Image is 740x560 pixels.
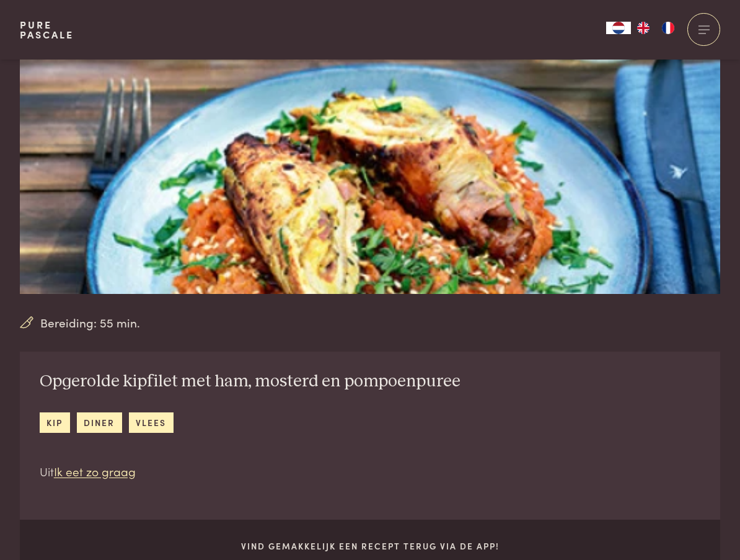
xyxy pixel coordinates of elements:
aside: Language selected: Nederlands [606,22,681,34]
a: NL [606,22,631,34]
p: Uit [40,463,460,481]
a: Ik eet zo graag [54,463,136,479]
div: Language [606,22,631,34]
a: kip [40,412,70,433]
a: diner [77,412,122,433]
span: Bereiding: 55 min. [40,314,140,332]
a: EN [631,22,656,34]
a: FR [656,22,681,34]
h2: Opgerolde kipfilet met ham, mosterd en pompoenpuree [40,371,460,393]
a: vlees [129,412,174,433]
p: Vind gemakkelijk een recept terug via de app! [40,540,701,553]
ul: Language list [631,22,681,34]
a: PurePascale [20,20,74,40]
